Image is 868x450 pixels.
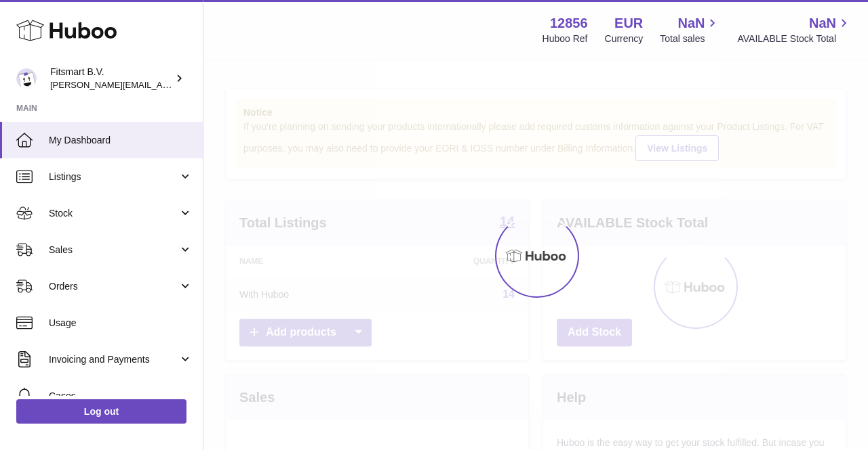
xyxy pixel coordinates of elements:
span: Usage [49,317,193,330]
span: NaN [677,14,705,32]
img: jonathan@leaderoo.com [16,68,37,89]
span: AVAILABLE Stock Total [737,32,852,45]
strong: EUR [614,14,643,32]
span: Cases [49,390,193,403]
strong: 12856 [550,14,588,32]
a: NaN Total sales [660,14,720,45]
span: Stock [49,207,178,220]
div: Fitsmart B.V. [50,66,172,91]
span: Invoicing and Payments [49,353,178,366]
span: Sales [49,244,178,256]
span: Orders [49,280,178,293]
div: Currency [605,32,644,45]
div: Huboo Ref [542,32,588,45]
a: NaN AVAILABLE Stock Total [737,14,852,45]
span: Listings [49,171,178,183]
a: Log out [16,399,186,424]
span: Total sales [660,32,720,45]
span: NaN [809,14,836,32]
span: [PERSON_NAME][EMAIL_ADDRESS][DOMAIN_NAME] [50,79,272,90]
span: My Dashboard [49,134,193,147]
